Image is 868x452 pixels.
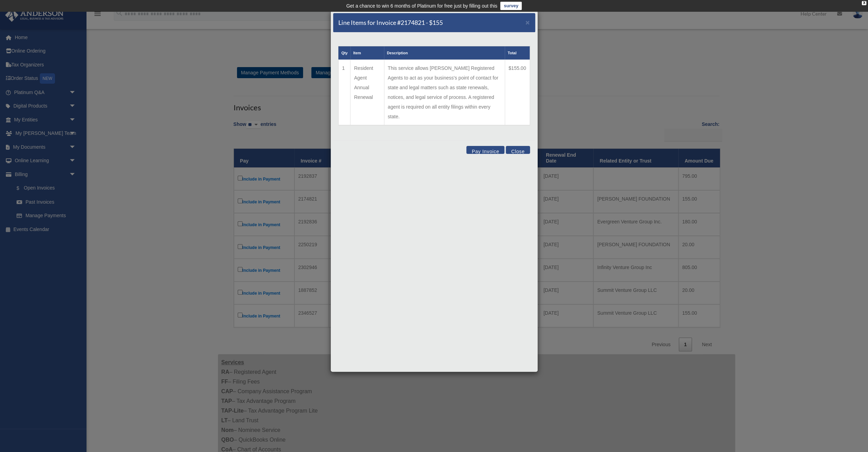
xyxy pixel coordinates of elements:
div: Get a chance to win 6 months of Platinum for free just by filling out this [346,2,497,10]
td: $155.00 [505,60,530,126]
td: This service allows [PERSON_NAME] Registered Agents to act as your business's point of contact fo... [384,60,505,126]
th: Description [384,46,505,60]
span: × [526,18,530,26]
h5: Line Items for Invoice #2174821 - $155 [338,18,443,27]
a: survey [500,2,522,10]
th: Qty [338,46,350,60]
button: Close [526,19,530,26]
div: close [862,1,866,5]
th: Item [350,46,384,60]
th: Total [505,46,530,60]
button: Pay Invoice [466,146,504,154]
td: 1 [338,60,350,126]
td: Resident Agent Annual Renewal [350,60,384,126]
button: Close [506,146,530,154]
